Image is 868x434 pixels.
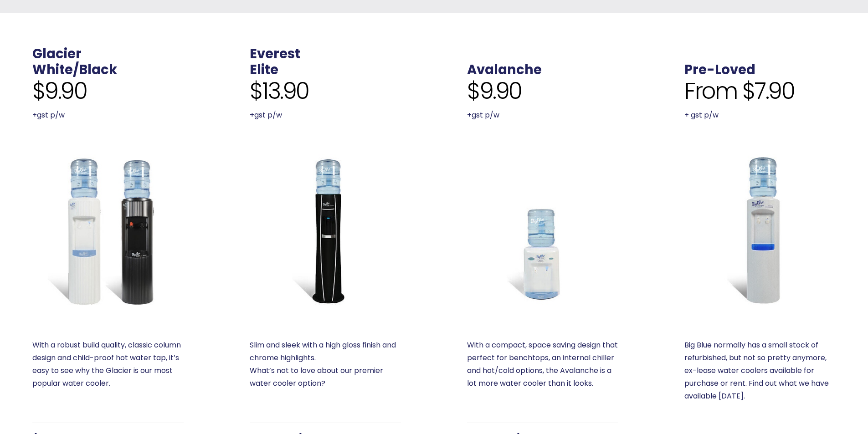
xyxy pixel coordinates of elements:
span: $9.90 [32,77,87,105]
span: From $7.90 [684,77,794,105]
p: With a robust build quality, classic column design and child-proof hot water tap, it’s easy to se... [32,339,184,390]
a: Avalanche [467,61,542,79]
a: Fill your own Everest Elite [250,154,401,306]
span: $9.90 [467,77,522,105]
a: White/Black [32,61,117,79]
iframe: Chatbot [808,374,855,421]
a: Pre-Loved [684,61,755,79]
p: Slim and sleek with a high gloss finish and chrome highlights. What’s not to love about our premi... [250,339,401,390]
p: +gst p/w [250,109,401,122]
a: Everest [250,45,300,63]
span: $13.90 [250,77,309,105]
a: Glacier [32,45,82,63]
p: +gst p/w [32,109,184,122]
a: Fill your own Glacier [32,154,184,306]
span: . [684,45,688,63]
p: + gst p/w [684,109,836,122]
a: Avalanche [467,154,618,306]
span: . [467,45,471,63]
p: +gst p/w [467,109,618,122]
a: Elite [250,61,278,79]
p: Big Blue normally has a small stock of refurbished, but not so pretty anymore, ex-lease water coo... [684,339,836,403]
p: With a compact, space saving design that perfect for benchtops, an internal chiller and hot/cold ... [467,339,618,390]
